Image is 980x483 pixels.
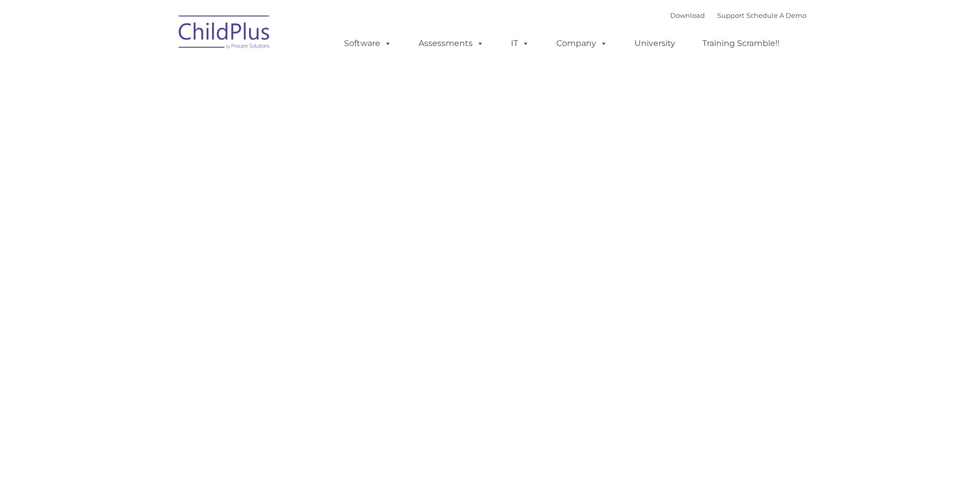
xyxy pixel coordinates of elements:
[501,33,540,54] a: IT
[717,11,744,19] a: Support
[670,11,806,19] font: |
[408,33,494,54] a: Assessments
[546,33,618,54] a: Company
[670,11,705,19] a: Download
[624,33,685,54] a: University
[334,33,402,54] a: Software
[174,8,276,59] img: ChildPlus by Procare Solutions
[692,33,790,54] a: Training Scramble!!
[746,11,806,19] a: Schedule A Demo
